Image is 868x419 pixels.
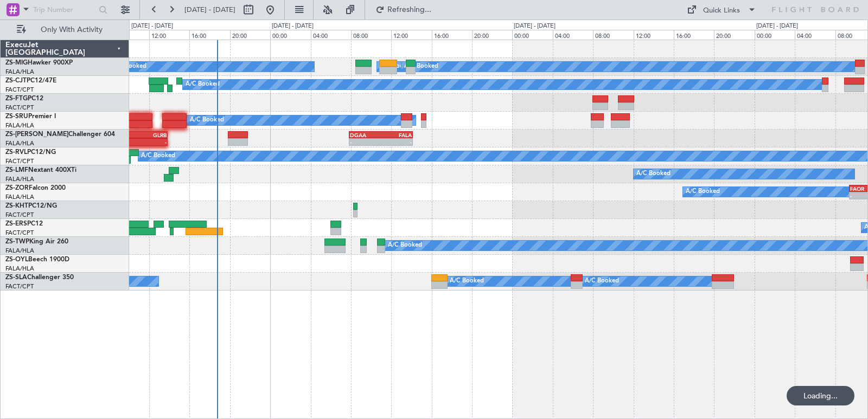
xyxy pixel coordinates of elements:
a: FACT/CPT [5,282,34,291]
a: ZS-RVLPC12/NG [5,149,56,156]
div: A/C Booked [585,273,619,289]
div: Loading... [787,386,854,405]
div: A/C Booked [686,184,720,200]
div: [DATE] - [DATE] [131,22,173,31]
a: ZS-TWPKing Air 260 [5,238,68,245]
button: Refreshing... [371,1,436,18]
div: 16:00 [432,30,472,40]
div: 04:00 [795,30,835,40]
a: FALA/HLA [5,121,34,130]
span: ZS-SLA [5,274,27,281]
div: 00:00 [512,30,552,40]
a: FALA/HLA [5,247,34,255]
a: ZS-[PERSON_NAME]Challenger 604 [5,131,115,138]
div: 00:00 [755,30,795,40]
div: [DATE] - [DATE] [514,22,556,31]
a: ZS-OYLBeech 1900D [5,256,69,263]
span: ZS-ZOR [5,185,29,191]
span: ZS-LMF [5,167,28,173]
a: ZS-FTGPC12 [5,95,43,102]
span: ZS-KHT [5,203,28,209]
div: 12:00 [149,30,189,40]
div: 20:00 [472,30,512,40]
a: FACT/CPT [5,104,34,112]
div: DGAA [350,132,381,138]
span: ZS-[PERSON_NAME] [5,131,68,138]
div: [DATE] - [DATE] [756,22,798,31]
span: Refreshing... [387,6,432,14]
div: A/C Booked [112,59,146,75]
div: 20:00 [714,30,754,40]
div: A/C Booked [190,112,224,128]
div: 16:00 [189,30,229,40]
div: [DATE] - [DATE] [272,22,314,31]
div: 12:00 [391,30,431,40]
a: ZS-KHTPC12/NG [5,203,57,209]
span: Only With Activity [28,26,114,34]
input: Trip Number [33,2,95,18]
div: GLRB [132,132,166,138]
a: ZS-ZORFalcon 2000 [5,185,66,191]
a: ZS-ERSPC12 [5,221,43,227]
span: ZS-CJT [5,78,27,84]
div: 12:00 [634,30,674,40]
a: ZS-CJTPC12/47E [5,78,56,84]
div: A/C Booked [388,237,422,254]
span: ZS-TWP [5,238,29,245]
a: FALA/HLA [5,68,34,76]
div: - [350,139,381,145]
span: ZS-FTG [5,95,28,102]
button: Quick Links [681,1,762,18]
div: 20:00 [230,30,270,40]
a: ZS-LMFNextant 400XTi [5,167,76,173]
span: ZS-SRU [5,113,28,120]
span: ZS-OYL [5,256,28,263]
div: FALA [381,132,412,138]
div: 04:00 [311,30,351,40]
div: Quick Links [703,5,740,16]
a: FACT/CPT [5,211,34,219]
div: A/C Booked [636,166,671,182]
div: 08:00 [593,30,633,40]
div: - [381,139,412,145]
div: 00:00 [270,30,310,40]
a: ZS-MIGHawker 900XP [5,60,73,66]
div: A/C Booked [450,273,484,289]
div: A/C Booked [186,76,220,93]
a: FALA/HLA [5,265,34,273]
div: A/C Booked [141,148,175,164]
div: - [132,139,166,145]
div: 04:00 [553,30,593,40]
a: ZS-SRUPremier I [5,113,56,120]
span: [DATE] - [DATE] [184,5,235,15]
a: FACT/CPT [5,157,34,165]
span: ZS-ERS [5,221,27,227]
a: FACT/CPT [5,86,34,94]
span: ZS-MIG [5,60,28,66]
a: FALA/HLA [5,193,34,201]
a: ZS-SLAChallenger 350 [5,274,74,281]
button: Only With Activity [12,21,118,38]
span: ZS-RVL [5,149,27,156]
div: A/C Booked [404,59,438,75]
a: FACT/CPT [5,229,34,237]
div: 08:00 [351,30,391,40]
a: FALA/HLA [5,175,34,183]
a: FALA/HLA [5,139,34,147]
div: 16:00 [674,30,714,40]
